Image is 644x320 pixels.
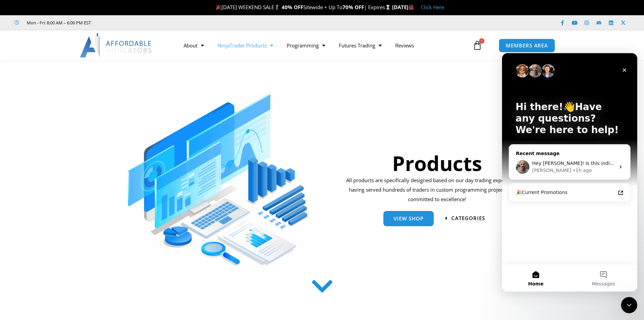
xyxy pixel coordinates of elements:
a: About [177,38,211,53]
a: Click Here [421,4,444,10]
button: Messages [68,211,135,238]
strong: [DATE] [392,4,414,10]
img: ⌛ [385,5,390,10]
a: Programming [280,38,332,53]
p: All products are specifically designed based on our day trading experience and having served hund... [344,176,531,204]
span: categories [451,216,485,221]
a: NinjaTrader Products [211,38,280,53]
iframe: Intercom live chat [502,53,637,292]
a: categories [446,216,485,221]
div: [PERSON_NAME] [30,114,69,121]
a: Futures Trading [332,38,388,53]
div: Close [116,11,128,23]
div: 🎉Current Promotions [14,136,113,143]
img: ProductsSection scaled | Affordable Indicators – NinjaTrader [128,94,307,266]
strong: 70% OFF [342,4,364,10]
span: Home [26,228,41,233]
a: 1 [462,36,492,55]
span: MEMBERS AREA [506,43,548,48]
img: 🏌️‍♂️ [275,5,280,10]
img: LogoAI | Affordable Indicators – NinjaTrader [80,33,152,58]
img: 🎉 [216,5,221,10]
span: Messages [90,228,113,233]
a: View Shop [383,211,434,226]
a: MEMBERS AREA [499,39,555,52]
iframe: Intercom live chat [621,297,637,313]
span: [DATE] WEEKEND SALE Sitewide + Up To | Expires [214,4,392,10]
iframe: Customer reviews powered by Trustpilot [100,19,202,26]
span: 1 [479,38,484,44]
a: Reviews [388,38,421,53]
div: • 1h ago [71,114,90,121]
span: Mon - Fri: 8:00 AM – 6:00 PM EST [25,19,91,27]
a: 🎉Current Promotions [10,133,125,146]
h1: Products [344,149,531,177]
img: 🏭 [409,5,414,10]
span: View Shop [393,216,424,221]
nav: Menu [177,38,471,53]
strong: 40% OFF [282,4,303,10]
